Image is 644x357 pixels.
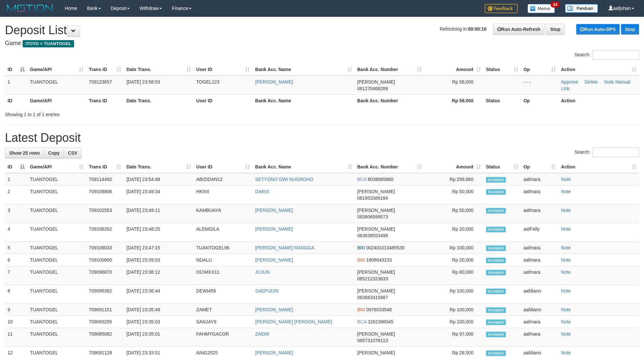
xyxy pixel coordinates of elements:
td: 2 [5,186,27,204]
th: Date Trans. [124,94,193,107]
span: Accepted [486,289,506,294]
td: TUANTOGEL [27,186,86,204]
span: Copy 1808643233 to clipboard [366,257,392,263]
td: [DATE] 23:47:15 [124,242,193,254]
span: Accepted [486,270,506,275]
span: Show 25 rows [9,150,40,156]
th: Game/API [27,94,86,107]
td: 8 [5,285,27,304]
h4: Game: [5,40,639,47]
a: Stop [546,24,565,35]
th: ID: activate to sort column descending [5,161,27,173]
th: Bank Acc. Number: activate to sort column ascending [355,161,425,173]
span: ITOTO > TUANTOGEL [23,40,74,47]
span: BCA [357,319,367,324]
td: TUANTOGEL [27,242,86,254]
td: aafmara [521,204,558,223]
span: BRI [357,245,365,250]
td: NDALU [193,254,252,266]
td: 3 [5,204,27,223]
td: Rp 100,000 [425,316,483,328]
span: Copy 083863415887 to clipboard [357,295,388,300]
input: Search: [592,50,639,60]
td: TUANTOGEL [27,204,86,223]
td: TUANTOGEL [27,76,86,95]
td: TUANTOGEL [27,223,86,242]
img: MOTION_logo.png [5,3,55,13]
td: [DATE] 23:49:34 [124,186,193,204]
th: Action [558,94,639,107]
a: SETYONO DWI NUGROHO [255,177,313,182]
a: Copy [44,147,64,159]
a: DARIS [255,189,269,194]
td: aafmara [521,242,558,254]
th: ID: activate to sort column descending [5,64,27,76]
td: 9 [5,304,27,316]
td: [DATE] 23:38:12 [124,266,193,285]
td: 10 [5,316,27,328]
td: FAHMYGACOR [193,328,252,347]
td: Rp 20,000 [425,254,483,266]
a: Note [561,269,571,275]
span: Accepted [486,350,506,356]
td: aafmara [521,186,558,204]
td: KAMBUAYA [193,204,252,223]
td: aafmara [521,328,558,347]
td: 709093295 [86,316,124,328]
span: [PERSON_NAME] [357,189,395,194]
span: 709123657 [89,79,112,85]
span: Copy 085212323633 to clipboard [357,276,388,281]
a: [PERSON_NAME] [255,257,293,263]
a: Note [604,79,614,85]
th: User ID [193,94,252,107]
a: JUJUN [255,269,270,275]
span: Copy 081270468288 to clipboard [357,86,388,91]
span: Copy 002401013485530 to clipboard [366,245,405,250]
td: Rp 80,000 [425,266,483,285]
td: SANJAY9 [193,316,252,328]
td: 709100660 [86,254,124,266]
a: [PERSON_NAME] RANGGA [255,245,314,250]
td: TUANTOGEL [27,173,86,186]
td: Rp 299,860 [425,173,483,186]
div: Showing 1 to 1 of 1 entries [5,109,263,118]
td: HKIIIII [193,186,252,204]
th: Bank Acc. Number: activate to sort column ascending [355,64,425,76]
th: Game/API: activate to sort column ascending [27,64,86,76]
th: Op: activate to sort column ascending [521,161,558,173]
a: Note [561,208,571,213]
a: [PERSON_NAME] [PERSON_NAME] [255,319,332,324]
span: Copy 3262398045 to clipboard [368,319,393,324]
td: [DATE] 23:49:11 [124,204,193,223]
span: Refreshing in: [440,26,486,32]
td: aafdiann [521,285,558,304]
td: [DATE] 23:48:25 [124,223,193,242]
td: 4 [5,223,27,242]
td: aafmara [521,316,558,328]
span: BCA [357,177,367,182]
a: Delete [584,79,598,85]
td: 1 [5,76,27,95]
a: [PERSON_NAME] [255,226,293,232]
td: TUANTOGEL [27,285,86,304]
a: Note [561,350,571,355]
td: 7 [5,266,27,285]
th: Amount: activate to sort column ascending [425,161,483,173]
h1: Deposit List [5,24,639,37]
td: aafdiann [521,304,558,316]
span: Accepted [486,208,506,214]
a: Note [561,257,571,263]
th: Status [483,94,521,107]
td: ABIZIDAN12 [193,173,252,186]
img: Feedback.jpg [485,4,518,13]
span: CSV [68,150,77,156]
span: Accepted [486,177,506,183]
a: Note [561,226,571,232]
a: SAEPUDIN [255,288,279,293]
span: [PERSON_NAME] [357,208,395,213]
td: 709106806 [86,186,124,204]
label: Search: [575,147,639,157]
td: TUANTOGEL [27,254,86,266]
span: Accepted [486,245,506,251]
td: TUANTOGEL [27,328,86,347]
